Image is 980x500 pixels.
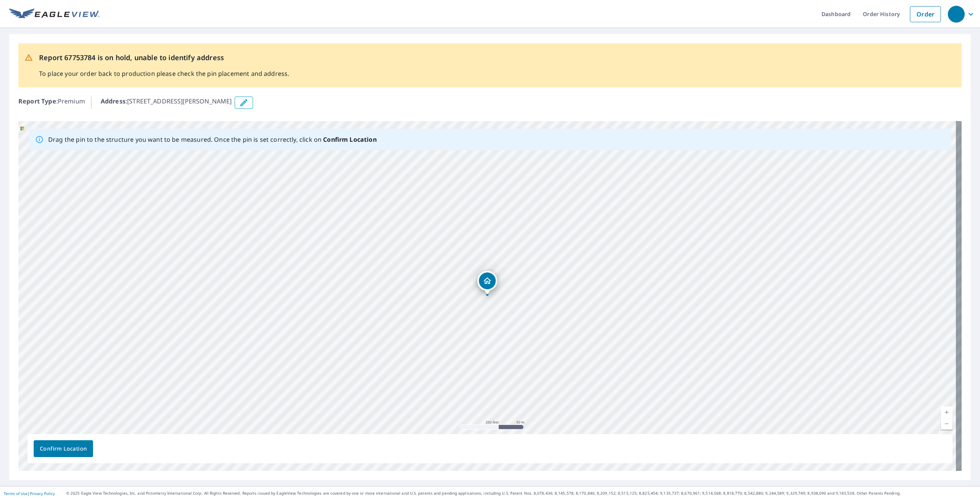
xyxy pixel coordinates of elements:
img: EV Logo [9,8,100,20]
p: To place your order back to production please check the pin placement and address. [39,69,289,78]
span: Confirm Location [40,444,87,454]
a: Order [910,6,941,22]
p: Report 67753784 is on hold, unable to identify address [39,52,289,63]
b: Report Type [18,97,56,105]
b: Confirm Location [323,135,376,144]
p: © 2025 Eagle View Technologies, Inc. and Pictometry International Corp. All Rights Reserved. Repo... [66,490,976,496]
a: Terms of Use [4,491,28,496]
div: Dropped pin, building 1, Residential property, 5841 Beech Rd THOMPSON-NICOLA, BC V1K1M6 [477,271,497,295]
button: Confirm Location [34,440,93,457]
b: Address [101,97,126,105]
p: : Premium [18,97,85,109]
a: Privacy Policy [30,491,55,496]
p: Drag the pin to the structure you want to be measured. Once the pin is set correctly, click on [48,135,377,144]
a: Current Level 17, Zoom Out [941,418,952,430]
p: : [STREET_ADDRESS][PERSON_NAME] [101,97,232,109]
a: Current Level 17, Zoom In [941,407,952,418]
p: | [4,491,55,496]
